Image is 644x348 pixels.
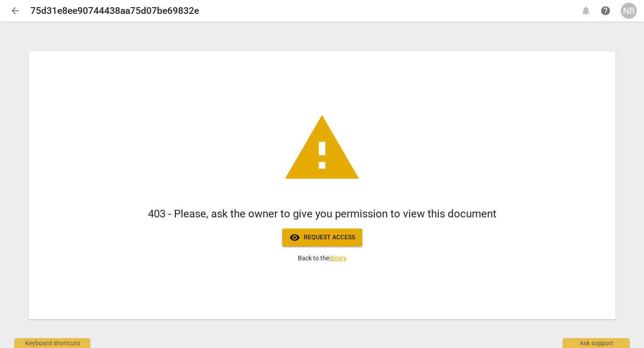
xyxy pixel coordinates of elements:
[10,5,21,16] span: arrow_back
[563,338,630,348] div: Ask support
[282,229,362,246] button: Request access
[621,3,637,19] button: NB
[30,5,199,17] h2: 75d31e8ee90744438aa75d07be69832e
[329,255,347,262] a: library
[298,254,347,263] p: Back to the
[148,207,496,221] h1: 403 - Please, ask the owner to give you permission to view this document
[289,232,300,243] span: visibility
[289,232,355,243] span: Request access
[600,5,611,16] span: help
[282,108,362,189] span: warning
[14,338,90,348] div: Keyboard shortcuts
[597,3,614,19] a: Help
